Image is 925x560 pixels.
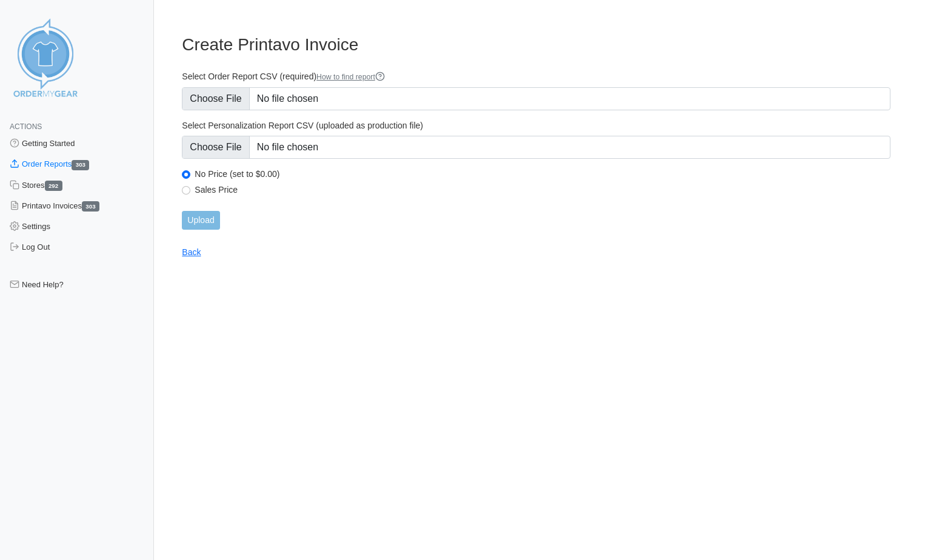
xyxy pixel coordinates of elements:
[10,122,42,131] span: Actions
[182,35,890,55] h3: Create Printavo Invoice
[182,71,890,82] label: Select Order Report CSV (required)
[182,247,201,257] a: Back
[82,201,99,212] span: 303
[45,181,62,191] span: 292
[182,211,219,230] input: Upload
[195,168,890,179] label: No Price (set to $0.00)
[72,160,89,170] span: 303
[195,184,890,195] label: Sales Price
[316,73,385,81] a: How to find report
[182,120,890,131] label: Select Personalization Report CSV (uploaded as production file)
